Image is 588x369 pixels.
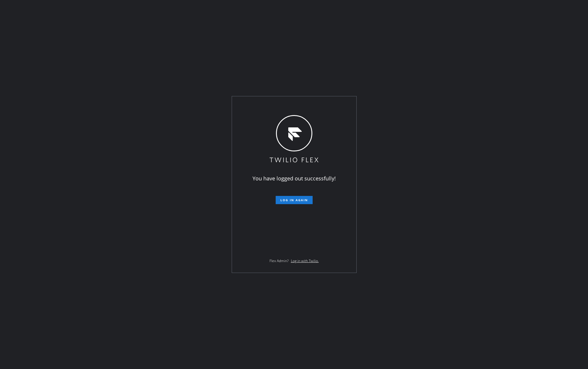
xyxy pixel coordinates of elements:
[280,198,308,202] span: Log in again
[276,196,313,204] button: Log in again
[270,258,289,263] span: Flex Admin?
[253,175,336,182] span: You have logged out successfully!
[291,258,319,263] a: Log in with Twilio.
